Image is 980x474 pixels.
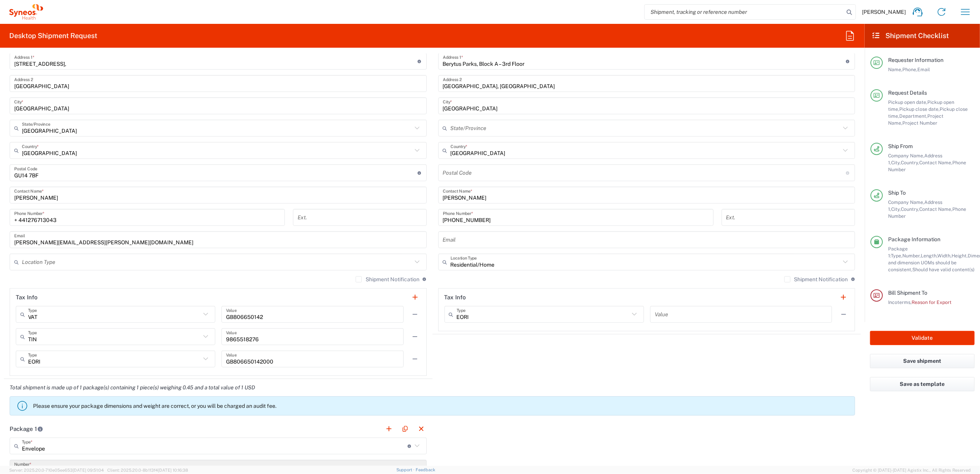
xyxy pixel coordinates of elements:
span: Ship To [888,190,906,196]
span: Server: 2025.20.0-710e05ee653 [9,468,104,472]
h2: Desktop Shipment Request [9,31,97,40]
span: [PERSON_NAME] [862,8,906,15]
span: Country, [901,206,919,212]
span: Company Name, [888,199,924,205]
button: Save as template [870,377,975,391]
span: Name, [888,67,902,72]
span: Length, [921,253,937,259]
button: Validate [870,331,975,345]
span: Request Details [888,90,927,96]
p: Please ensure your package dimensions and weight are correct, or you will be charged an audit fee. [33,402,852,409]
span: City, [891,206,901,212]
span: Pickup close date, [899,106,940,112]
label: Shipment Notification [784,276,848,282]
span: Package 1: [888,246,908,259]
span: Client: 2025.20.0-8b113f4 [107,468,188,472]
span: Type, [891,253,902,259]
span: Phone, [902,67,917,72]
span: Contact Name, [919,206,952,212]
span: Number, [902,253,921,259]
span: Ship From [888,143,913,149]
button: Save shipment [870,354,975,368]
label: Shipment Notification [356,276,419,282]
span: Project Number [902,120,937,126]
span: Country, [901,160,919,165]
a: Support [396,467,416,472]
input: Shipment, tracking or reference number [645,5,844,19]
h2: Tax Info [444,294,466,301]
a: Feedback [416,467,435,472]
span: Incoterms, [888,299,912,305]
span: [DATE] 10:16:38 [158,468,188,472]
span: Department, [899,113,927,119]
h2: Shipment Checklist [872,31,949,40]
span: City, [891,160,901,165]
span: Reason for Export [912,299,952,305]
span: Pickup open date, [888,99,927,105]
span: Bill Shipment To [888,290,927,296]
span: Width, [937,253,952,259]
span: Should have valid content(s) [912,267,975,272]
em: Total shipment is made up of 1 package(s) containing 1 piece(s) weighing 0.45 and a total value o... [4,384,261,391]
span: Height, [952,253,968,259]
span: Contact Name, [919,160,952,165]
span: [DATE] 09:51:04 [73,468,104,472]
span: Copyright © [DATE]-[DATE] Agistix Inc., All Rights Reserved [852,467,971,474]
span: Package Information [888,236,940,242]
h2: Tax Info [16,294,38,301]
h2: Package 1 [10,425,43,433]
span: Email [917,67,930,72]
span: Company Name, [888,153,924,159]
span: Requester Information [888,57,943,63]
